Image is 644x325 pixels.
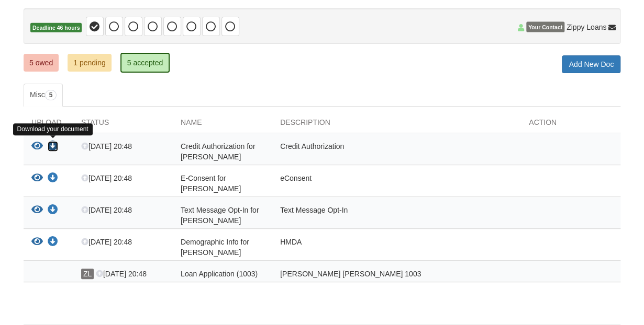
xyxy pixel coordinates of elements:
[562,55,620,73] a: Add New Doc
[173,117,272,133] div: Name
[272,205,521,226] div: Text Message Opt-In
[45,90,57,100] span: 5
[24,54,59,72] a: 5 owed
[272,173,521,194] div: eConsent
[272,117,521,133] div: Description
[272,269,521,279] div: [PERSON_NAME] [PERSON_NAME] 1003
[81,142,132,150] span: [DATE] 20:48
[24,117,73,133] div: Upload
[272,237,521,258] div: HMDA
[31,173,43,184] button: View E-Consent for Dennis Arbaugh
[48,143,58,151] a: Download Credit Authorization for Dennis Arbaugh
[68,54,112,72] a: 1 pending
[81,269,94,279] span: ZL
[30,23,82,33] span: Deadline 46 hours
[81,206,132,214] span: [DATE] 20:48
[96,270,147,278] span: [DATE] 20:48
[31,141,43,152] button: View Credit Authorization for Dennis Arbaugh
[181,142,255,161] span: Credit Authorization for [PERSON_NAME]
[31,205,43,216] button: View Text Message Opt-In for Dennis James Arbaugh
[81,174,132,182] span: [DATE] 20:48
[31,237,43,248] button: View Demographic Info for Dennis James Arbaugh
[48,175,58,183] a: Download E-Consent for Dennis Arbaugh
[120,53,170,73] a: 5 accepted
[48,206,58,215] a: Download Text Message Opt-In for Dennis James Arbaugh
[181,238,249,257] span: Demographic Info for [PERSON_NAME]
[521,117,620,133] div: Action
[81,238,132,246] span: [DATE] 20:48
[24,84,63,107] a: Misc
[272,141,521,162] div: Credit Authorization
[181,270,258,278] span: Loan Application (1003)
[73,117,173,133] div: Status
[567,22,606,32] span: Zippy Loans
[181,206,259,225] span: Text Message Opt-In for [PERSON_NAME]
[13,123,93,135] div: Download your document
[526,22,564,32] span: Your Contact
[181,174,241,193] span: E-Consent for [PERSON_NAME]
[48,238,58,247] a: Download Demographic Info for Dennis James Arbaugh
